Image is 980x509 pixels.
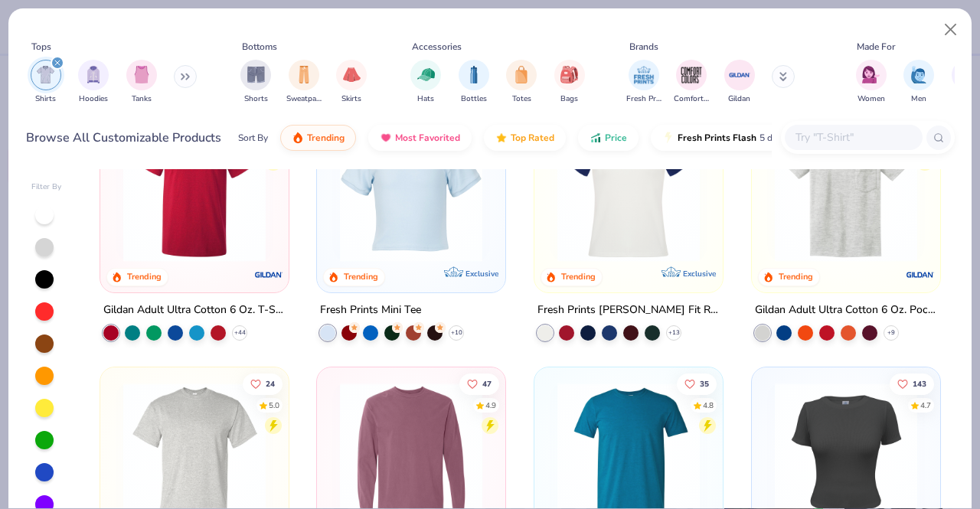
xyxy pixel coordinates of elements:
div: Gildan Adult Ultra Cotton 6 Oz. Pocket T-Shirt [755,300,937,319]
div: filter for Comfort Colors [674,60,709,105]
img: Gildan Image [728,64,751,86]
div: Sort By [238,131,268,145]
div: filter for Hoodies [78,60,109,105]
span: Shorts [244,93,268,105]
span: Bottles [461,93,487,105]
span: Top Rated [511,132,554,144]
span: Skirts [341,93,361,105]
img: Sweatpants Image [296,66,312,83]
button: filter button [626,60,661,105]
span: Bags [560,93,578,105]
img: Bottles Image [465,66,482,83]
div: 4.7 [920,400,931,412]
div: Fresh Prints [PERSON_NAME] Fit Raglan Shirt [537,300,720,319]
div: Fresh Prints Mini Tee [320,300,421,319]
div: filter for Fresh Prints [626,60,661,105]
div: 4.9 [486,400,497,412]
div: filter for Men [903,60,934,105]
span: Fresh Prints Flash [678,132,756,144]
button: Like [890,374,934,395]
button: filter button [31,60,61,105]
div: filter for Shirts [31,60,61,105]
div: filter for Women [856,60,887,105]
div: filter for Totes [506,60,537,105]
div: Bottoms [242,40,277,54]
button: filter button [674,60,709,105]
div: filter for Skirts [336,60,367,105]
img: flash.gif [662,132,675,144]
input: Try "T-Shirt" [794,129,912,146]
button: filter button [286,60,322,105]
img: Bags Image [560,66,577,83]
div: Filter By [31,181,62,193]
div: 5.0 [269,400,279,412]
img: Women Image [862,66,880,83]
img: Gildan logo [905,259,936,289]
span: + 44 [234,328,245,337]
img: Hoodies Image [85,66,102,83]
div: filter for Sweatpants [286,60,322,105]
button: filter button [724,60,755,105]
button: filter button [240,60,271,105]
button: Close [936,15,965,44]
button: Like [677,374,717,395]
div: Accessories [412,40,462,54]
button: Fresh Prints Flash5 day delivery [651,125,828,151]
div: filter for Tanks [126,60,157,105]
span: 24 [266,380,275,388]
img: ea47d127-ca3a-470b-9b38-cdba927fae43 [273,119,430,261]
button: filter button [410,60,441,105]
div: filter for Shorts [240,60,271,105]
button: Like [243,374,283,395]
button: filter button [903,60,934,105]
span: Men [911,93,926,105]
div: filter for Hats [410,60,441,105]
div: Tops [31,40,51,54]
img: Totes Image [513,66,530,83]
span: + 10 [451,328,462,337]
div: filter for Bags [554,60,585,105]
div: Made For [857,40,895,54]
div: 4.8 [703,400,714,412]
button: filter button [506,60,537,105]
span: Sweatpants [286,93,322,105]
button: filter button [856,60,887,105]
img: most_fav.gif [380,132,392,144]
img: Hats Image [417,66,435,83]
span: Trending [307,132,345,144]
img: 77eabb68-d7c7-41c9-adcb-b25d48f707fa [767,119,925,261]
button: Price [578,125,639,151]
button: filter button [126,60,157,105]
span: Most Favorited [395,132,460,144]
img: TopRated.gif [495,132,508,144]
button: Trending [280,125,356,151]
span: Gildan [728,93,750,105]
span: Hats [417,93,434,105]
span: + 13 [668,328,680,337]
span: Comfort Colors [674,93,709,105]
button: filter button [78,60,109,105]
button: filter button [554,60,585,105]
div: Gildan Adult Ultra Cotton 6 Oz. T-Shirt [103,300,286,319]
span: Exclusive [683,268,716,278]
button: filter button [336,60,367,105]
button: Like [460,374,500,395]
img: Shirts Image [37,66,54,83]
img: Gildan logo [253,259,283,289]
div: Brands [629,40,658,54]
div: filter for Gildan [724,60,755,105]
span: Women [857,93,885,105]
button: filter button [459,60,489,105]
img: 3c1a081b-6ca8-4a00-a3b6-7ee979c43c2b [116,119,273,261]
div: Browse All Customizable Products [26,129,221,147]
span: Totes [512,93,531,105]
span: 5 day delivery [759,129,816,147]
img: dcfe7741-dfbe-4acc-ad9a-3b0f92b71621 [332,119,490,261]
div: filter for Bottles [459,60,489,105]
img: Comfort Colors Image [680,64,703,86]
span: 35 [700,380,709,388]
img: Men Image [910,66,927,83]
span: Price [605,132,627,144]
img: trending.gif [292,132,304,144]
span: 143 [913,380,926,388]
